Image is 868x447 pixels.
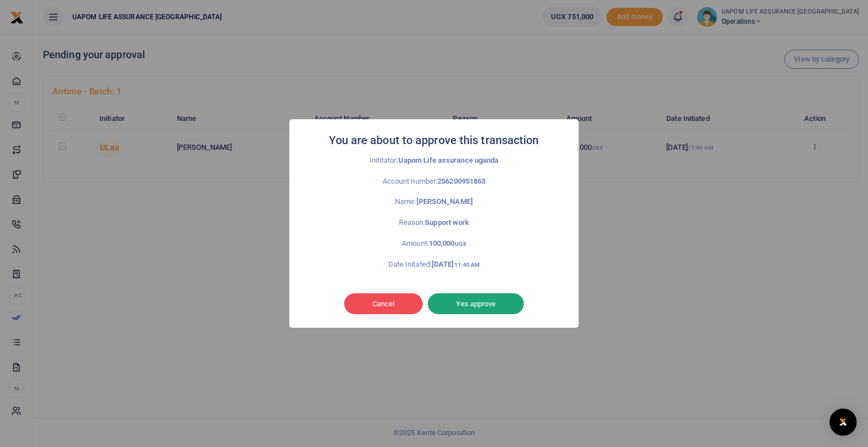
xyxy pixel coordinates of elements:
[830,409,857,436] div: Open Intercom Messenger
[344,293,423,315] button: Cancel
[425,218,469,227] strong: Support work
[314,155,554,167] p: Inititator:
[429,239,466,248] strong: 100,000
[416,197,473,206] strong: [PERSON_NAME]
[314,238,554,250] p: Amount:
[432,260,480,268] strong: [DATE]
[454,262,480,268] small: 11:40 AM
[314,196,554,208] p: Name:
[455,241,466,247] small: UGX
[314,176,554,188] p: Account number:
[314,217,554,229] p: Reason:
[314,259,554,271] p: Date Initated:
[398,156,499,164] strong: Uapom Life assurance uganda
[428,293,524,315] button: Yes approve
[437,177,485,185] strong: 256200951863
[329,131,539,150] h2: You are about to approve this transaction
